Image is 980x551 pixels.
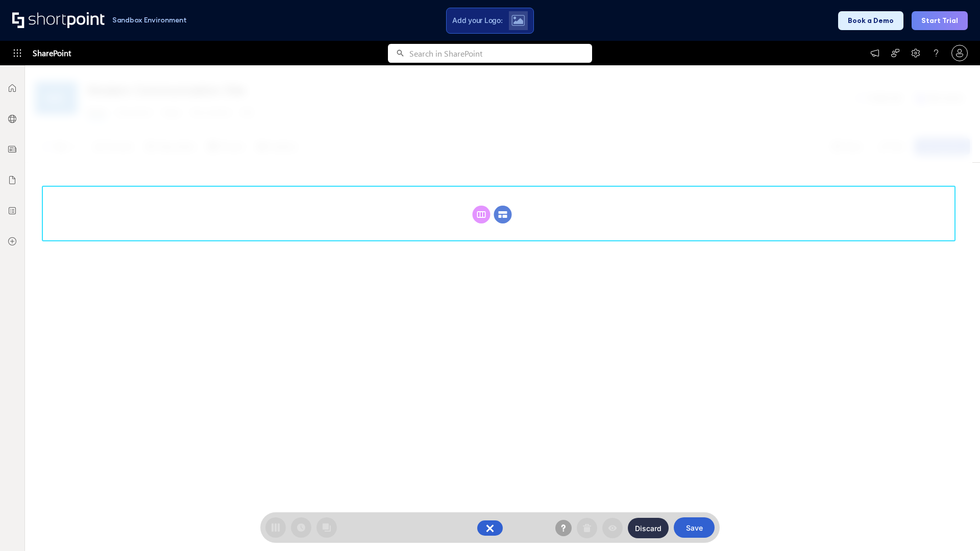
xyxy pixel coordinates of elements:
iframe: Chat Widget [929,502,980,551]
button: Discard [628,518,669,538]
button: Book a Demo [838,11,903,30]
button: Save [674,517,715,538]
span: Add your Logo: [452,16,502,25]
input: Search in SharePoint [409,44,592,63]
img: Upload logo [511,15,525,26]
span: SharePoint [33,41,71,65]
button: Start Trial [912,11,968,30]
h1: Sandbox Environment [112,17,187,23]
